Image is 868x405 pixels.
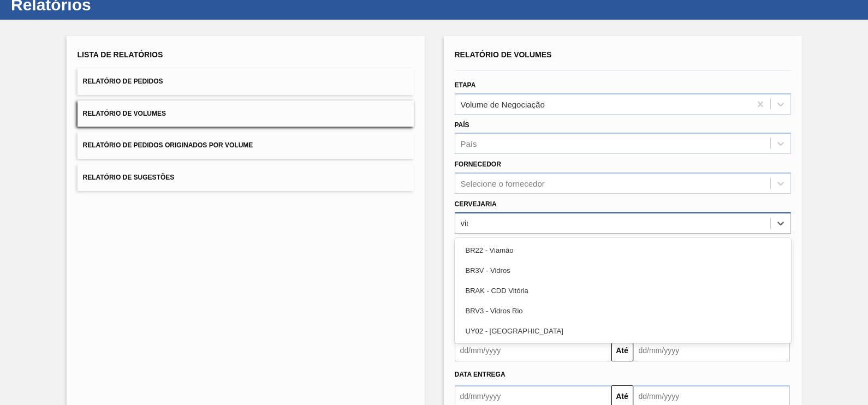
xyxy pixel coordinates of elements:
[83,110,166,117] span: Relatório de Volumes
[83,78,163,85] span: Relatório de Pedidos
[455,281,791,301] div: BRAK - CDD Vitória
[455,160,501,168] label: Fornecedor
[455,121,469,129] label: País
[455,50,552,59] span: Relatório de Volumes
[78,50,163,59] span: Lista de Relatórios
[455,301,791,321] div: BRV3 - Vidros Rio
[633,340,790,361] input: dd/mm/yyyy
[461,179,545,188] div: Selecione o fornecedor
[461,99,545,109] div: Volume de Negociação
[455,81,476,89] label: Etapa
[78,132,414,159] button: Relatório de Pedidos Originados por Volume
[455,321,791,341] div: UY02 - [GEOGRAPHIC_DATA]
[78,164,414,191] button: Relatório de Sugestões
[455,200,497,208] label: Cervejaria
[455,340,611,361] input: dd/mm/yyyy
[455,371,506,378] span: Data entrega
[611,340,633,361] button: Até
[455,260,791,281] div: BR3V - Vidros
[461,139,477,148] div: País
[83,141,253,149] span: Relatório de Pedidos Originados por Volume
[78,100,414,127] button: Relatório de Volumes
[78,68,414,95] button: Relatório de Pedidos
[83,174,175,181] span: Relatório de Sugestões
[455,240,791,260] div: BR22 - Viamão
